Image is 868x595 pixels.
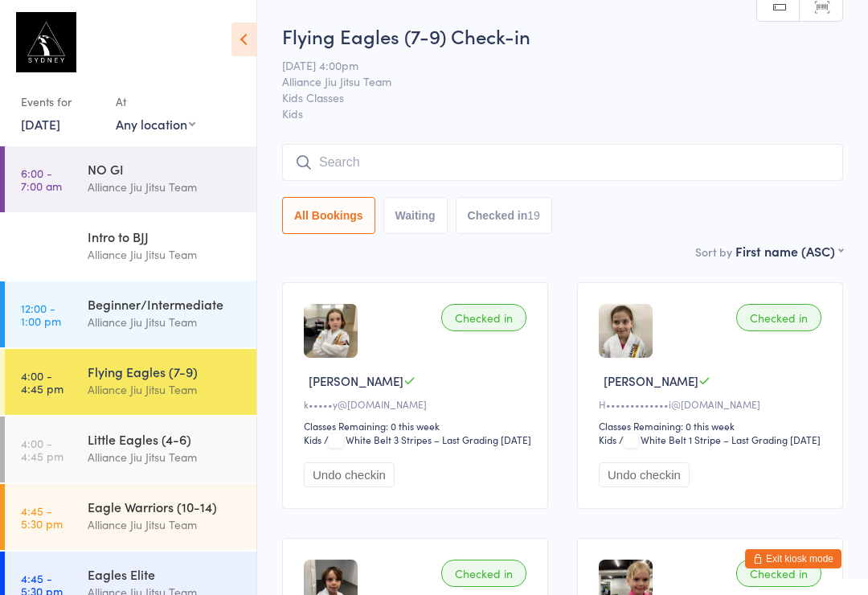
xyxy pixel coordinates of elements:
[5,484,256,550] a: 4:45 -5:30 pmEagle Warriors (10-14)Alliance Jiu Jitsu Team
[304,462,395,487] button: Undo checkin
[456,197,552,234] button: Checked in19
[88,448,243,466] div: Alliance Jiu Jitsu Team
[599,304,653,358] img: image1755237370.png
[88,245,243,264] div: Alliance Jiu Jitsu Team
[88,160,243,178] div: NO GI
[383,197,448,234] button: Waiting
[599,462,690,487] button: Undo checkin
[21,369,63,395] time: 4:00 - 4:45 pm
[5,214,256,280] a: 12:00 -12:45 pmIntro to BJJAlliance Jiu Jitsu Team
[21,504,63,530] time: 4:45 - 5:30 pm
[88,178,243,196] div: Alliance Jiu Jitsu Team
[88,565,243,583] div: Eagles Elite
[282,89,818,105] span: Kids Classes
[604,372,698,389] span: [PERSON_NAME]
[5,281,256,347] a: 12:00 -1:00 pmBeginner/IntermediateAlliance Jiu Jitsu Team
[324,433,531,446] span: / White Belt 3 Stripes – Last Grading [DATE]
[304,397,531,411] div: k•••••y@[DOMAIN_NAME]
[282,197,375,234] button: All Bookings
[21,166,62,192] time: 6:00 - 7:00 am
[304,419,531,433] div: Classes Remaining: 0 this week
[282,57,818,73] span: [DATE] 4:00pm
[116,88,195,115] div: At
[745,549,841,568] button: Exit kiosk mode
[116,115,195,133] div: Any location
[88,228,243,245] div: Intro to BJJ
[736,304,821,331] div: Checked in
[304,433,321,446] div: Kids
[88,313,243,331] div: Alliance Jiu Jitsu Team
[309,372,403,389] span: [PERSON_NAME]
[88,363,243,380] div: Flying Eagles (7-9)
[21,234,67,260] time: 12:00 - 12:45 pm
[88,498,243,515] div: Eagle Warriors (10-14)
[282,73,818,89] span: Alliance Jiu Jitsu Team
[619,433,821,446] span: / White Belt 1 Stripe – Last Grading [DATE]
[282,144,843,181] input: Search
[5,146,256,212] a: 6:00 -7:00 amNO GIAlliance Jiu Jitsu Team
[282,23,843,49] h2: Flying Eagles (7-9) Check-in
[736,560,821,587] div: Checked in
[441,560,526,587] div: Checked in
[88,380,243,399] div: Alliance Jiu Jitsu Team
[599,419,826,433] div: Classes Remaining: 0 this week
[282,105,843,121] span: Kids
[527,209,540,222] div: 19
[304,304,358,358] img: image1747378259.png
[441,304,526,331] div: Checked in
[5,349,256,415] a: 4:00 -4:45 pmFlying Eagles (7-9)Alliance Jiu Jitsu Team
[599,433,616,446] div: Kids
[21,115,60,133] a: [DATE]
[5,416,256,482] a: 4:00 -4:45 pmLittle Eagles (4-6)Alliance Jiu Jitsu Team
[88,515,243,534] div: Alliance Jiu Jitsu Team
[21,88,100,115] div: Events for
[695,244,732,260] label: Sort by
[88,430,243,448] div: Little Eagles (4-6)
[21,437,63,462] time: 4:00 - 4:45 pm
[21,302,61,327] time: 12:00 - 1:00 pm
[16,12,76,72] img: Alliance Sydney
[599,397,826,411] div: H•••••••••••••i@[DOMAIN_NAME]
[735,242,843,260] div: First name (ASC)
[88,295,243,313] div: Beginner/Intermediate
